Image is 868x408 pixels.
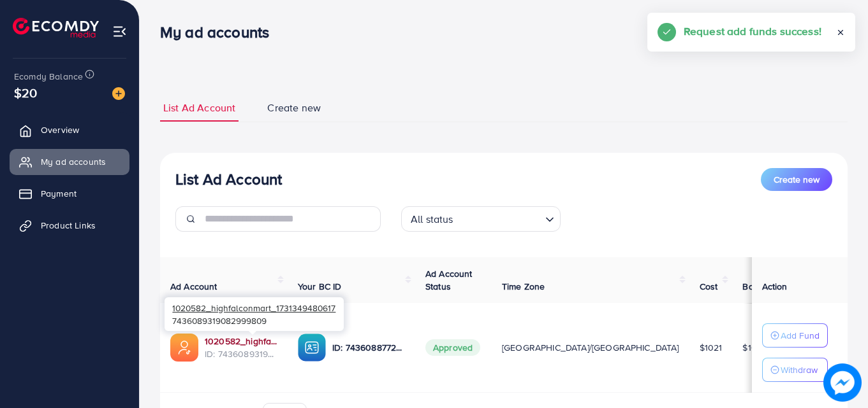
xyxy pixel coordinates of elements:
[205,348,277,360] span: ID: 7436089319082999809
[298,280,342,293] span: Your BC ID
[112,24,127,39] img: menu
[684,23,821,39] h5: Request add funds success!
[267,101,321,115] span: Create new
[41,155,106,168] span: My ad accounts
[298,334,326,362] img: ic-ba-acc.ded83a64.svg
[41,187,77,200] span: Payment
[10,149,129,174] a: My ad accounts
[205,335,277,348] a: 1020582_highfalconmart_1731349480617
[823,363,862,402] img: image
[742,280,776,293] span: Balance
[172,302,335,314] span: 1020582_highfalconmart_1731349480617
[502,280,545,293] span: Time Zone
[761,168,832,191] button: Create new
[700,280,718,293] span: Cost
[762,280,788,293] span: Action
[781,328,820,343] p: Add Fund
[10,117,129,143] a: Overview
[112,87,125,100] img: image
[781,362,818,377] p: Withdraw
[10,213,129,238] a: Product Links
[10,181,129,206] a: Payment
[762,323,828,348] button: Add Fund
[700,341,723,354] span: $1021
[457,208,540,229] input: Search for option
[742,341,756,354] span: $10
[175,170,282,188] h3: List Ad Account
[170,280,217,293] span: Ad Account
[163,101,235,115] span: List Ad Account
[13,82,38,104] span: $20
[332,340,405,355] p: ID: 7436088772741382161
[13,18,99,38] img: logo
[14,70,83,83] span: Ecomdy Balance
[774,173,820,186] span: Create new
[502,341,679,354] span: [GEOGRAPHIC_DATA]/[GEOGRAPHIC_DATA]
[170,334,198,362] img: ic-ads-acc.e4c84228.svg
[41,123,79,136] span: Overview
[41,219,96,232] span: Product Links
[165,297,344,331] div: 7436089319082999809
[408,210,456,229] span: All status
[160,23,279,41] h3: My ad accounts
[425,267,473,293] span: Ad Account Status
[425,339,480,356] span: Approved
[762,358,828,382] button: Withdraw
[401,206,561,232] div: Search for option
